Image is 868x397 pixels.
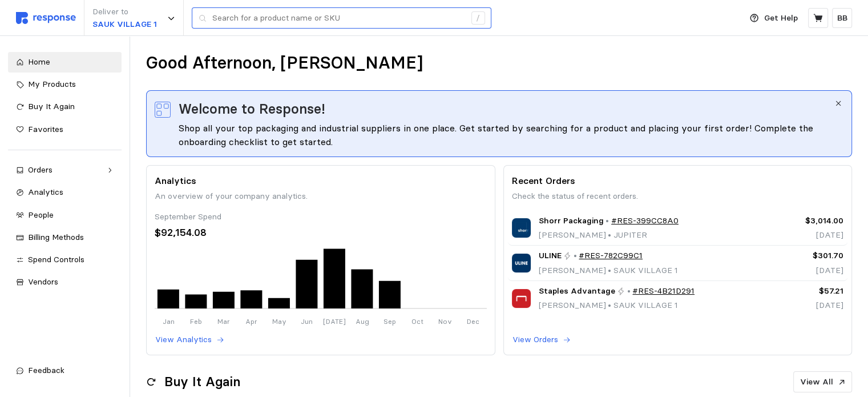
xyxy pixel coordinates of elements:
button: Feedback [8,360,122,381]
p: $301.70 [766,250,843,262]
tspan: Jan [163,316,175,325]
span: Buy It Again [28,101,75,111]
a: Favorites [8,119,122,140]
a: Home [8,52,122,73]
tspan: Jun [301,316,313,325]
span: Shorr Packaging [539,215,604,227]
tspan: Oct [411,316,423,325]
p: [PERSON_NAME] SAUK VILLAGE 1 [539,264,678,277]
tspan: Dec [467,316,479,325]
button: View Orders [512,333,571,347]
a: My Products [8,74,122,95]
tspan: [DATE] [323,316,346,325]
tspan: Aug [356,316,369,325]
p: View All [800,376,833,388]
tspan: Apr [245,316,257,325]
button: View Analytics [155,333,225,347]
img: svg%3e [155,102,171,118]
img: Shorr Packaging [512,218,531,237]
span: Billing Methods [28,232,84,242]
span: Feedback [28,365,64,375]
p: [PERSON_NAME] JUPITER [539,229,679,242]
tspan: Sep [383,316,396,325]
span: • [606,265,613,275]
p: Deliver to [92,6,157,18]
p: Get Help [764,12,798,25]
span: ULINE [539,250,562,262]
p: Analytics [155,174,486,188]
input: Search for a product name or SKU [212,8,465,29]
p: SAUK VILLAGE 1 [92,18,157,31]
span: • [606,230,613,240]
div: Orders [28,164,102,177]
span: My Products [28,79,76,89]
span: Staples Advantage [539,285,615,298]
tspan: May [272,316,286,325]
p: [DATE] [766,264,843,277]
div: / [471,11,485,25]
a: #RES-4B21D291 [632,285,695,298]
p: [PERSON_NAME] SAUK VILLAGE 1 [539,299,695,312]
a: Orders [8,160,122,181]
p: • [574,250,577,262]
h1: Good Afternoon, [PERSON_NAME] [146,52,423,74]
a: Analytics [8,182,122,203]
span: Vendors [28,276,58,287]
button: BB [832,8,852,28]
span: Home [28,57,50,67]
span: Spend Controls [28,254,84,264]
a: Vendors [8,272,122,292]
a: People [8,205,122,226]
img: svg%3e [16,12,76,24]
span: • [606,300,613,310]
button: Get Help [743,7,805,29]
p: View Orders [512,334,558,346]
span: Welcome to Response! [179,99,325,119]
p: BB [837,12,847,25]
img: Staples Advantage [512,289,531,308]
div: September Spend [155,211,486,223]
h2: Buy It Again [164,373,240,391]
p: $3,014.00 [766,215,843,227]
p: $57.21 [766,285,843,298]
a: #RES-399CC8A0 [611,215,679,227]
tspan: Nov [438,316,452,325]
a: Billing Methods [8,227,122,248]
span: Analytics [28,187,63,197]
span: People [28,210,54,220]
p: Recent Orders [512,174,843,188]
p: View Analytics [155,334,212,346]
p: [DATE] [766,229,843,242]
div: $92,154.08 [155,225,486,240]
a: #RES-782C99C1 [579,250,643,262]
p: An overview of your company analytics. [155,190,486,203]
img: ULINE [512,254,531,272]
p: [DATE] [766,299,843,312]
p: • [605,215,609,227]
span: Favorites [28,124,63,134]
div: Shop all your top packaging and industrial suppliers in one place. Get started by searching for a... [179,121,833,149]
button: View All [793,371,852,393]
a: Spend Controls [8,250,122,270]
a: Buy It Again [8,97,122,117]
p: Check the status of recent orders. [512,190,843,203]
p: • [627,285,631,298]
tspan: Feb [190,316,202,325]
tspan: Mar [217,316,230,325]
